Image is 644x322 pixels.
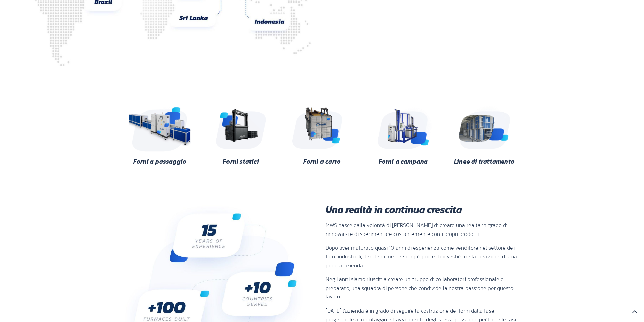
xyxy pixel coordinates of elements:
[454,157,515,166] a: Linee di trattamento
[326,205,522,214] h3: Una realtà in continua crescita
[379,157,428,166] a: Forni a campana
[133,157,186,166] a: Forni a passaggio
[326,275,522,301] p: Negli anni siamo riusciti a creare un gruppo di collaboratori professionale e preparato, una squa...
[303,157,341,166] a: Forni a carro
[326,244,522,270] p: Dopo aver maturato quasi 10 anni di esperienza come venditore nel settore dei forni industriali, ...
[326,221,522,238] p: MWS nasce dalla volontà di [PERSON_NAME] di creare una realtà in grado di rinnovarsi e di sperime...
[223,157,259,166] a: Forni statici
